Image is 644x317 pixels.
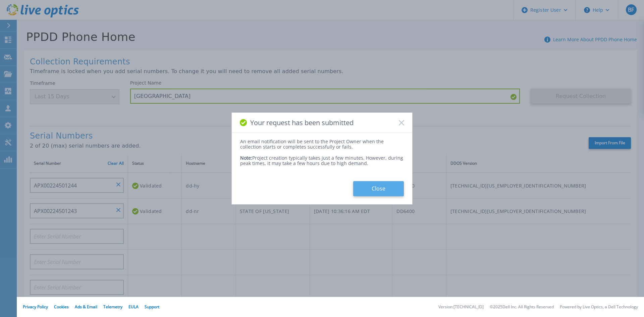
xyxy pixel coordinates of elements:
[560,305,638,309] li: Powered by Live Optics, a Dell Technology
[240,150,404,166] div: Project creation typically takes just a few minutes. However, during peak times, it may take a fe...
[438,305,484,309] li: Version: [TECHNICAL_ID]
[54,304,69,310] a: Cookies
[23,304,48,310] a: Privacy Policy
[145,304,159,310] a: Support
[75,304,97,310] a: Ads & Email
[353,181,404,196] button: Close
[128,304,139,310] a: EULA
[103,304,122,310] a: Telemetry
[240,139,404,150] div: An email notification will be sent to the Project Owner when the collection starts or completes s...
[250,119,354,126] span: Your request has been submitted
[240,155,252,161] span: Note:
[490,305,554,309] li: © 2025 Dell Inc. All Rights Reserved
